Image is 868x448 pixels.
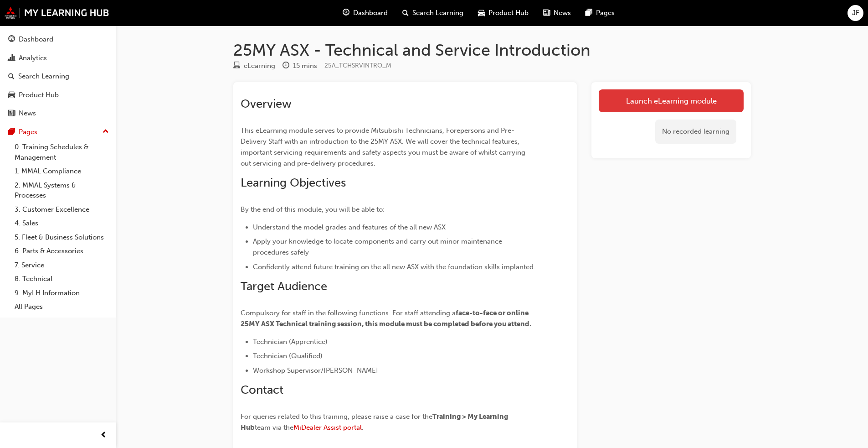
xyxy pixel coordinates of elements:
a: search-iconSearch Learning [395,4,471,22]
span: team via the [255,423,293,432]
a: All Pages [11,300,113,314]
span: news-icon [543,7,550,19]
span: guage-icon [8,36,15,44]
button: Pages [4,124,113,141]
a: 4. Sales [11,216,113,230]
span: Learning resource code [324,62,391,69]
a: Dashboard [4,31,113,48]
span: News [554,8,571,18]
span: Technician (Apprentice) [253,338,328,346]
a: pages-iconPages [578,4,622,22]
a: News [4,105,113,122]
a: 7. Service [11,258,113,272]
span: Training > My Learning Hub [241,412,509,432]
span: Pages [596,8,615,18]
span: Overview [241,97,292,111]
div: Dashboard [19,34,53,45]
a: 9. MyLH Information [11,286,113,300]
a: news-iconNews [536,4,578,22]
span: JF [852,8,859,18]
button: DashboardAnalyticsSearch LearningProduct HubNews [4,29,113,124]
span: car-icon [478,7,485,19]
span: car-icon [8,91,15,99]
span: By the end of this module, you will be able to: [241,205,385,214]
span: news-icon [8,109,15,118]
div: Pages [19,127,37,137]
a: Analytics [4,50,113,67]
span: For queries related to this training, please raise a case for the [241,412,432,421]
span: Search Learning [412,8,463,18]
span: guage-icon [343,7,349,19]
a: Product Hub [4,87,113,104]
a: 2. MMAL Systems & Processes [11,178,113,203]
span: . [362,423,364,432]
a: 6. Parts & Accessories [11,244,113,258]
span: search-icon [402,7,409,19]
div: Duration [282,60,317,72]
span: This eLearning module serves to provide Mitsubishi Technicians, Forepersons and Pre-Delivery Staf... [241,126,527,167]
span: Contact [241,383,283,397]
span: Technician (Qualified) [253,352,323,360]
div: 15 mins [293,61,317,71]
a: car-iconProduct Hub [471,4,536,22]
span: Product Hub [488,8,529,18]
a: guage-iconDashboard [335,4,395,22]
div: Type [233,60,275,72]
span: pages-icon [586,7,592,19]
span: Learning Objectives [241,176,346,190]
img: mmal [5,7,109,19]
span: prev-icon [100,430,107,441]
span: face-to-face or online 25MY ASX Technical training session, this module must be completed before ... [241,309,531,328]
span: Apply your knowledge to locate components and carry out minor maintenance procedures safely [253,237,504,256]
a: Search Learning [4,68,113,85]
button: JF [847,5,863,21]
div: News [19,108,36,119]
span: clock-icon [282,62,289,70]
div: Search Learning [18,71,69,82]
a: 5. Fleet & Business Solutions [11,230,113,245]
span: Compulsory for staff in the following functions. For staff attending a [241,309,456,317]
span: Workshop Supervisor/[PERSON_NAME] [253,366,378,375]
span: chart-icon [8,54,15,63]
div: No recorded learning [655,120,736,144]
a: 8. Technical [11,272,113,286]
span: Confidently attend future training on the all new ASX with the foundation skills implanted. [253,263,535,271]
span: learningResourceType_ELEARNING-icon [233,62,240,70]
div: Analytics [19,53,47,63]
span: pages-icon [8,128,15,136]
h1: 25MY ASX - Technical and Service Introduction [233,40,751,60]
div: Product Hub [19,90,59,100]
a: Launch eLearning module [599,89,744,112]
a: 3. Customer Excellence [11,203,113,217]
a: 1. MMAL Compliance [11,164,113,178]
a: MiDealer Assist portal [293,423,362,432]
span: Target Audience [241,279,327,293]
span: Understand the model grades and features of the all new ASX [253,223,446,231]
span: Dashboard [353,8,388,18]
a: 0. Training Schedules & Management [11,140,113,164]
span: search-icon [8,73,15,81]
span: up-icon [103,126,109,138]
div: eLearning [244,61,275,71]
